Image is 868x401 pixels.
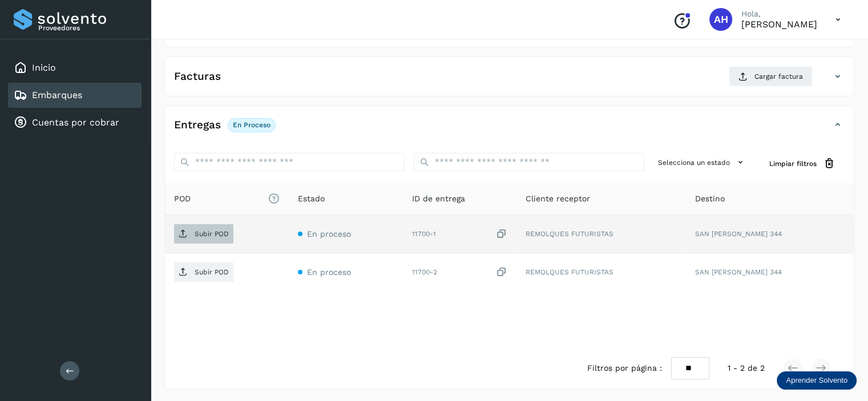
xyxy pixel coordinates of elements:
[165,115,854,144] div: EntregasEn proceso
[686,215,854,253] td: SAN [PERSON_NAME] 344
[786,376,847,385] p: Aprender Solvento
[695,193,725,205] span: Destino
[526,193,590,205] span: Cliente receptor
[412,193,465,205] span: ID de entrega
[307,229,351,238] span: En proceso
[195,230,229,238] p: Subir POD
[165,66,854,96] div: FacturasCargar factura
[174,70,221,83] h4: Facturas
[741,19,817,30] p: AZUCENA HERNANDEZ LOPEZ
[516,215,686,253] td: REMOLQUES FUTURISTAS
[741,9,817,19] p: Hola,
[195,268,229,276] p: Subir POD
[8,110,142,135] div: Cuentas por cobrar
[233,121,271,129] p: En proceso
[38,24,137,32] p: Proveedores
[653,153,751,172] button: Selecciona un estado
[760,153,845,174] button: Limpiar filtros
[174,193,280,205] span: POD
[174,224,233,244] button: Subir POD
[8,55,142,80] div: Inicio
[412,228,508,240] div: 11700-1
[769,159,817,169] span: Limpiar filtros
[686,253,854,291] td: SAN [PERSON_NAME] 344
[729,66,813,87] button: Cargar factura
[728,362,765,374] span: 1 - 2 de 2
[174,119,221,132] h4: Entregas
[754,71,803,82] span: Cargar factura
[307,268,351,277] span: En proceso
[32,90,82,100] a: Embarques
[32,62,56,73] a: Inicio
[174,262,233,282] button: Subir POD
[32,117,119,128] a: Cuentas por cobrar
[777,371,857,390] div: Aprender Solvento
[298,193,325,205] span: Estado
[516,253,686,291] td: REMOLQUES FUTURISTAS
[412,266,508,278] div: 11700-2
[8,83,142,108] div: Embarques
[587,362,662,374] span: Filtros por página :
